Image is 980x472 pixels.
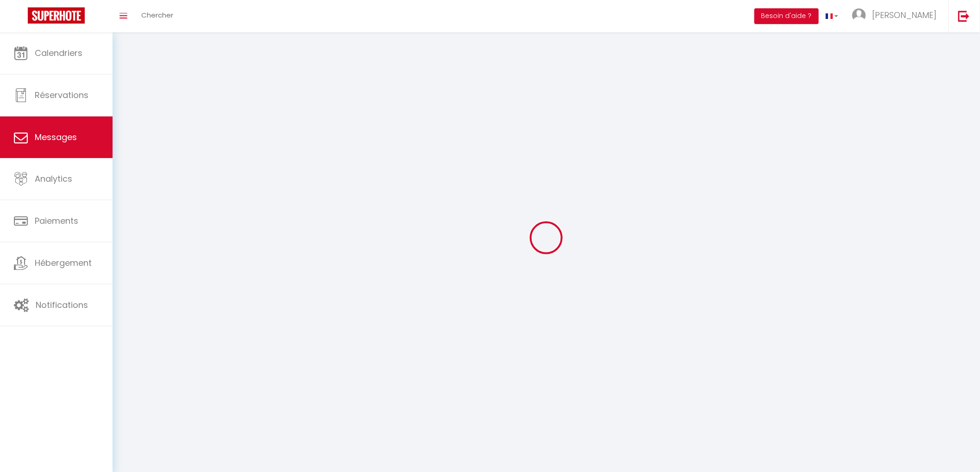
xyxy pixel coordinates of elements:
[35,215,78,227] span: Paiements
[35,173,72,184] span: Analytics
[852,8,866,22] img: ...
[7,4,35,31] button: Ouvrir le widget de chat LiveChat
[35,131,77,143] span: Messages
[872,9,937,21] span: [PERSON_NAME]
[958,10,970,22] img: logout
[28,7,85,24] img: Super Booking
[36,299,88,311] span: Notifications
[35,257,92,269] span: Hébergement
[141,10,173,20] span: Chercher
[35,89,88,101] span: Réservations
[754,8,819,24] button: Besoin d'aide ?
[35,47,82,59] span: Calendriers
